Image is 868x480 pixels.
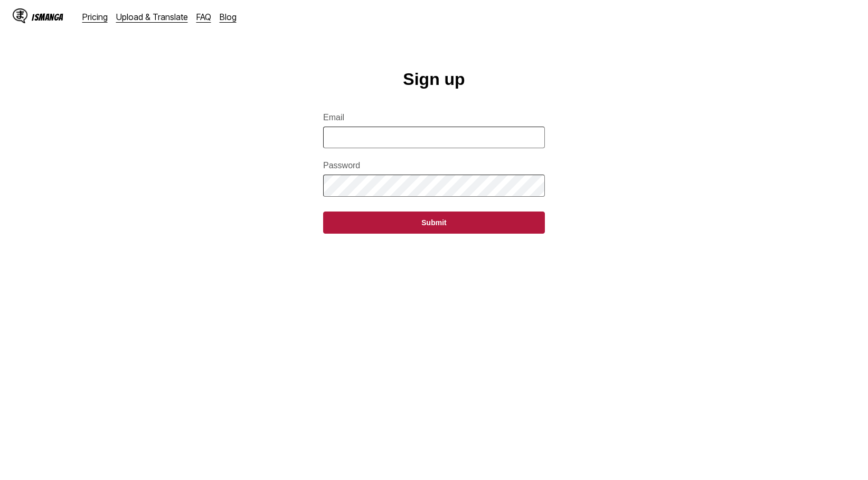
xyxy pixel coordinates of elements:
a: FAQ [196,12,211,22]
div: IsManga [32,12,63,22]
a: Blog [220,12,237,22]
h1: Sign up [403,70,465,89]
label: Password [323,161,545,170]
button: Submit [323,212,545,234]
img: IsManga Logo [13,8,27,23]
a: Upload & Translate [116,12,188,22]
label: Email [323,113,545,122]
a: IsManga LogoIsManga [13,8,82,25]
a: Pricing [82,12,108,22]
